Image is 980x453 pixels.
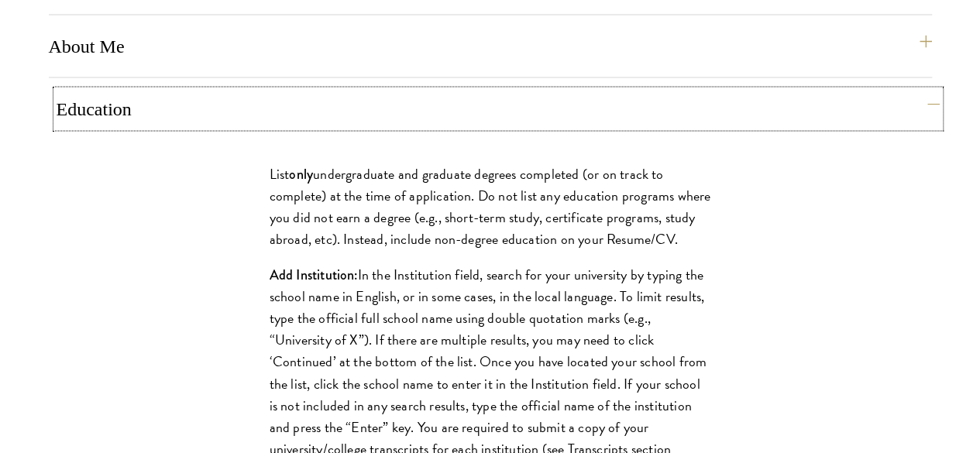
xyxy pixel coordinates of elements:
[270,264,358,284] strong: Add Institution:
[289,163,313,184] strong: only
[270,163,711,249] p: List undergraduate and graduate degrees completed (or on track to complete) at the time of applic...
[57,90,940,127] button: Education
[49,27,932,64] button: About Me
